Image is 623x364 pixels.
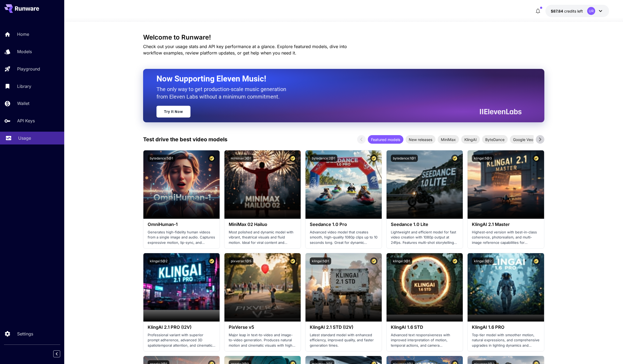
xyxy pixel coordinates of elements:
[461,137,480,142] span: KlingAI
[229,222,296,227] h3: MiniMax 02 Hailuo
[533,257,540,265] button: Certified Model – Vetted for best performance and includes a commercial license.
[143,34,544,41] h3: Welcome to Runware!
[143,135,227,143] p: Test drive the best video models
[305,253,382,322] img: alt
[17,83,31,89] p: Library
[148,230,215,245] p: Generates high-fidelity human videos from a single image and audio. Captures expressive motion, l...
[289,155,296,162] button: Certified Model – Vetted for best performance and includes a commercial license.
[533,155,540,162] button: Certified Model – Vetted for best performance and includes a commercial license.
[551,9,564,13] span: $87.84
[310,332,377,348] p: Latest standard model with enhanced efficiency, improved quality, and faster generation times.
[368,137,403,142] span: Featured models
[224,253,301,322] img: alt
[143,253,220,322] img: alt
[148,257,170,265] button: klingai:5@2
[391,332,458,348] p: Advanced text responsiveness with improved interpretation of motion, temporal actions, and camera...
[17,48,32,55] p: Models
[391,222,458,227] h3: Seedance 1.0 Lite
[468,150,544,219] img: alt
[310,257,331,265] button: klingai:5@1
[289,257,296,265] button: Certified Model – Vetted for best performance and includes a commercial license.
[310,325,377,330] h3: KlingAI 2.1 STD (I2V)
[387,253,463,322] img: alt
[53,350,60,357] button: Collapse sidebar
[472,155,494,162] button: klingai:5@3
[472,325,540,330] h3: KlingAI 1.6 PRO
[472,257,494,265] button: klingai:3@2
[17,331,33,337] p: Settings
[451,257,458,265] button: Certified Model – Vetted for best performance and includes a commercial license.
[148,332,215,348] p: Professional variant with superior prompt adherence, advanced 3D spatiotemporal attention, and ci...
[482,135,508,144] div: ByteDance
[229,155,253,162] button: minimax:3@1
[156,74,518,84] h2: Now Supporting Eleven Music!
[472,222,540,227] h3: KlingAI 2.1 Master
[468,253,544,322] img: alt
[310,155,337,162] button: bytedance:2@1
[17,100,29,107] p: Wallet
[229,332,296,348] p: Major leap in text-to-video and image-to-video generation. Produces natural motion and cinematic ...
[229,257,253,265] button: pixverse:1@5
[438,135,459,144] div: MiniMax
[310,222,377,227] h3: Seedance 1.0 Pro
[472,332,540,348] p: Top-tier model with smoother motion, natural expressions, and comprehensive upgrades in lighting ...
[17,66,40,72] p: Playground
[482,137,508,142] span: ByteDance
[387,150,463,219] img: alt
[148,222,215,227] h3: OmniHuman‑1
[564,9,583,13] span: credits left
[148,155,175,162] button: bytedance:5@1
[391,155,418,162] button: bytedance:1@1
[143,44,347,56] span: Check out your usage stats and API key performance at a glance. Explore featured models, dive int...
[391,230,458,245] p: Lightweight and efficient model for fast video creation with 1080p output at 24fps. Features mult...
[472,230,540,245] p: Highest-end version with best-in-class coherence, photorealism, and multi-image reference capabil...
[305,150,382,219] img: alt
[461,135,480,144] div: KlingAI
[406,137,435,142] span: New releases
[143,150,220,219] img: alt
[391,325,458,330] h3: KlingAI 1.6 STD
[17,31,29,37] p: Home
[310,230,377,245] p: Advanced video model that creates smooth, high-quality 1080p clips up to 10 seconds long. Great f...
[18,135,31,141] p: Usage
[406,135,435,144] div: New releases
[208,155,215,162] button: Certified Model – Vetted for best performance and includes a commercial license.
[208,257,215,265] button: Certified Model – Vetted for best performance and includes a commercial license.
[451,155,458,162] button: Certified Model – Vetted for best performance and includes a commercial license.
[17,118,35,124] p: API Keys
[156,106,190,118] a: Try It Now
[57,349,64,359] div: Collapse sidebar
[370,257,377,265] button: Certified Model – Vetted for best performance and includes a commercial license.
[551,8,583,14] div: $87.83945
[229,325,296,330] h3: PixVerse v5
[156,85,290,100] p: The only way to get production-scale music generation from Eleven Labs without a minimum commitment.
[368,135,403,144] div: Featured models
[587,7,595,15] div: UR
[370,155,377,162] button: Certified Model – Vetted for best performance and includes a commercial license.
[510,135,536,144] div: Google Veo
[229,230,296,245] p: Most polished and dynamic model with vibrant, theatrical visuals and fluid motion. Ideal for vira...
[224,150,301,219] img: alt
[545,5,609,17] button: $87.83945UR
[391,257,412,265] button: klingai:3@1
[148,325,215,330] h3: KlingAI 2.1 PRO (I2V)
[510,137,536,142] span: Google Veo
[438,137,459,142] span: MiniMax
